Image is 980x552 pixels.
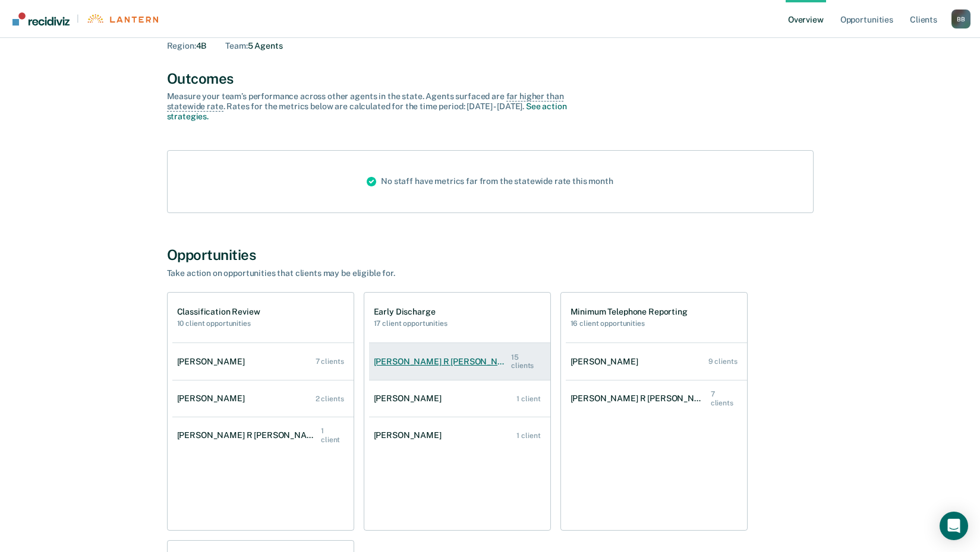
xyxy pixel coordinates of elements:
[511,353,540,370] div: 15 clients
[571,357,643,367] div: [PERSON_NAME]
[374,430,446,440] div: [PERSON_NAME]
[167,70,814,87] div: Outcomes
[374,357,512,367] div: [PERSON_NAME] R [PERSON_NAME]
[566,345,747,379] a: [PERSON_NAME] 9 clients
[951,9,970,28] div: B B
[316,395,344,403] div: 2 clients
[374,319,448,328] h2: 17 client opportunities
[167,41,207,51] div: 4B
[369,418,550,452] a: [PERSON_NAME] 1 client
[225,41,282,51] div: 5 Agents
[369,382,550,415] a: [PERSON_NAME] 1 client
[571,307,688,317] h1: Minimum Telephone Reporting
[708,357,738,366] div: 9 clients
[172,415,354,456] a: [PERSON_NAME] R [PERSON_NAME] 1 client
[566,378,747,419] a: [PERSON_NAME] R [PERSON_NAME] 7 clients
[167,91,583,121] div: Measure your team’s performance across other agent s in the state. Agent s surfaced are . Rates f...
[321,427,344,444] div: 1 client
[516,432,540,440] div: 1 client
[711,390,738,407] div: 7 clients
[167,268,583,278] div: Take action on opportunities that clients may be eligible for.
[86,14,158,23] img: Lantern
[316,357,344,366] div: 7 clients
[167,91,564,112] span: far higher than statewide rate
[225,41,247,50] span: Team :
[177,430,322,440] div: [PERSON_NAME] R [PERSON_NAME]
[951,9,970,28] button: Profile dropdown button
[940,512,968,540] div: Open Intercom Messenger
[177,357,250,367] div: [PERSON_NAME]
[70,14,86,24] span: |
[167,41,196,50] span: Region :
[12,12,70,26] img: Recidiviz
[172,345,354,379] a: [PERSON_NAME] 7 clients
[177,307,260,317] h1: Classification Review
[374,307,448,317] h1: Early Discharge
[167,101,567,121] a: See action strategies.
[172,382,354,415] a: [PERSON_NAME] 2 clients
[571,394,711,404] div: [PERSON_NAME] R [PERSON_NAME]
[516,395,540,403] div: 1 client
[177,319,260,328] h2: 10 client opportunities
[167,246,814,264] div: Opportunities
[571,319,688,328] h2: 16 client opportunities
[374,394,446,404] div: [PERSON_NAME]
[357,151,623,212] div: No staff have metrics far from the statewide rate this month
[369,341,550,382] a: [PERSON_NAME] R [PERSON_NAME] 15 clients
[177,394,250,404] div: [PERSON_NAME]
